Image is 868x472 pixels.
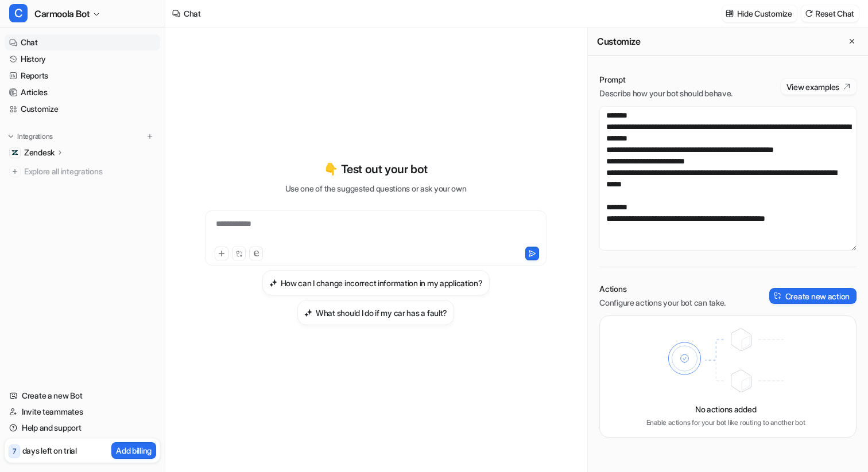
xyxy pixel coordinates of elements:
img: How can I change incorrect information in my application? [269,279,277,287]
button: Hide Customize [722,5,797,22]
button: Integrations [5,131,56,142]
p: Actions [599,283,726,295]
p: Integrations [17,132,53,141]
p: Enable actions for your bot like routing to another bot [646,418,805,428]
p: days left on trial [22,444,77,457]
img: Zendesk [11,149,18,156]
img: reset [805,9,813,18]
h3: What should I do if my car has a fault? [316,307,447,319]
img: menu_add.svg [146,132,154,141]
a: Help and support [5,420,160,436]
p: Prompt [599,74,733,85]
button: Create new action [769,288,857,304]
button: How can I change incorrect information in my application?How can I change incorrect information i... [262,270,490,295]
a: Reports [5,68,160,84]
a: Articles [5,84,160,100]
p: Hide Customize [737,7,792,19]
a: Explore all integrations [5,163,160,180]
span: Explore all integrations [24,162,156,181]
a: Customize [5,101,160,117]
span: Carmoola Bot [34,6,90,22]
img: expand menu [7,132,15,141]
a: Chat [5,34,160,50]
p: 7 [13,446,16,457]
button: Add billing [111,442,156,459]
p: Add billing [116,444,152,457]
h3: How can I change incorrect information in my application? [281,277,483,289]
div: Chat [184,7,201,19]
img: create-action-icon.svg [774,292,782,300]
p: Describe how your bot should behave. [599,88,733,99]
span: C [9,4,28,22]
p: Configure actions your bot can take. [599,297,726,309]
button: What should I do if my car has a fault?What should I do if my car has a fault? [297,300,454,325]
a: Invite teammates [5,404,160,420]
img: customize [726,9,734,18]
img: explore all integrations [9,166,21,177]
button: View examples [781,79,857,95]
button: Reset Chat [801,5,859,22]
p: 👇 Test out your bot [324,161,427,178]
a: Create a new Bot [5,388,160,404]
img: What should I do if my car has a fault? [304,309,312,317]
p: No actions added [695,403,757,415]
p: Zendesk [24,147,55,158]
p: Use one of the suggested questions or ask your own [285,182,467,194]
a: History [5,51,160,67]
h2: Customize [597,36,640,47]
button: Close flyout [845,34,859,48]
